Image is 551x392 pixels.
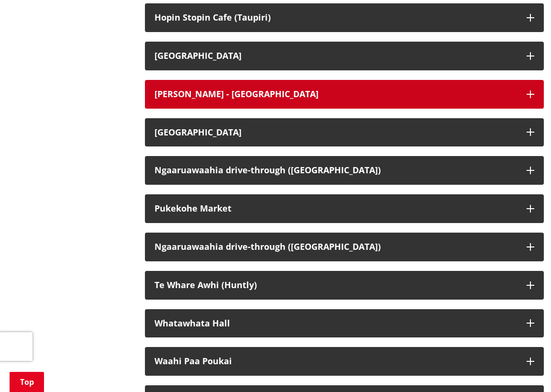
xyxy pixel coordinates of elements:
[154,51,517,61] div: [GEOGRAPHIC_DATA]
[145,233,544,261] button: Ngaaruawaahia drive-through ([GEOGRAPHIC_DATA])
[154,13,517,22] div: Hopin Stopin Cafe (Taupiri)
[145,118,544,147] button: [GEOGRAPHIC_DATA]
[145,271,544,300] button: Te Whare Awhi (Huntly)
[145,3,544,32] button: Hopin Stopin Cafe (Taupiri)
[145,347,544,376] button: Waahi Paa Poukai
[154,357,517,366] div: Waahi Paa Poukai
[154,242,517,252] div: Ngaaruawaahia drive-through ([GEOGRAPHIC_DATA])
[154,128,517,137] div: [GEOGRAPHIC_DATA]
[145,194,544,223] button: Pukekohe Market
[154,166,517,175] div: Ngaaruawaahia drive-through ([GEOGRAPHIC_DATA])
[10,372,44,392] a: Top
[154,280,517,290] div: Te Whare Awhi (Huntly)
[145,80,544,109] button: [PERSON_NAME] - [GEOGRAPHIC_DATA]
[145,42,544,70] button: [GEOGRAPHIC_DATA]
[154,90,517,99] div: [PERSON_NAME] - [GEOGRAPHIC_DATA]
[145,309,544,338] button: Whatawhata Hall
[154,319,517,328] div: Whatawhata Hall
[507,352,541,386] iframe: Messenger Launcher
[145,156,544,185] button: Ngaaruawaahia drive-through ([GEOGRAPHIC_DATA])
[154,204,517,213] div: Pukekohe Market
